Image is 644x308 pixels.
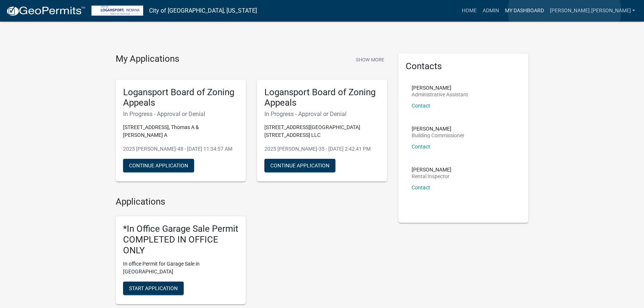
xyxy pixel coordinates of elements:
p: [STREET_ADDRESS][GEOGRAPHIC_DATA][STREET_ADDRESS] LLC [264,123,380,139]
button: Continue Application [264,159,335,172]
h6: In Progress - Approval or Denial [264,110,380,118]
p: In office Permit for Garage Sale in [GEOGRAPHIC_DATA] [123,260,238,276]
h5: Contacts [406,61,521,72]
p: [PERSON_NAME] [412,85,468,90]
a: City of [GEOGRAPHIC_DATA], [US_STATE] [149,4,257,17]
p: [STREET_ADDRESS], Thomas A & [PERSON_NAME] A [123,123,238,139]
button: Continue Application [123,159,194,172]
h5: Logansport Board of Zoning Appeals [123,87,238,109]
a: Contact [412,103,430,109]
span: Start Application [129,285,178,291]
p: [PERSON_NAME] [412,167,451,172]
a: Contact [412,144,430,150]
p: Building Commissioner [412,133,464,138]
a: [PERSON_NAME].[PERSON_NAME] [547,4,638,18]
button: Start Application [123,282,184,295]
p: Administrative Assistant [412,92,468,97]
h4: My Applications [116,54,179,65]
h5: *In Office Garage Sale Permit COMPLETED IN OFFICE ONLY [123,224,238,256]
img: City of Logansport, Indiana [91,6,143,16]
h6: In Progress - Approval or Denial [123,110,238,118]
button: Show More [353,54,387,66]
p: [PERSON_NAME] [412,126,464,131]
a: Home [458,4,479,18]
a: Contact [412,185,430,190]
p: Rental Inspector [412,174,451,179]
h4: Applications [116,196,387,207]
p: 2025 [PERSON_NAME]-48 - [DATE] 11:34:57 AM [123,145,238,153]
p: 2025 [PERSON_NAME]-35 - [DATE] 2:42:41 PM [264,145,380,153]
h5: Logansport Board of Zoning Appeals [264,87,380,109]
a: My Dashboard [502,4,547,18]
a: Admin [479,4,502,18]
